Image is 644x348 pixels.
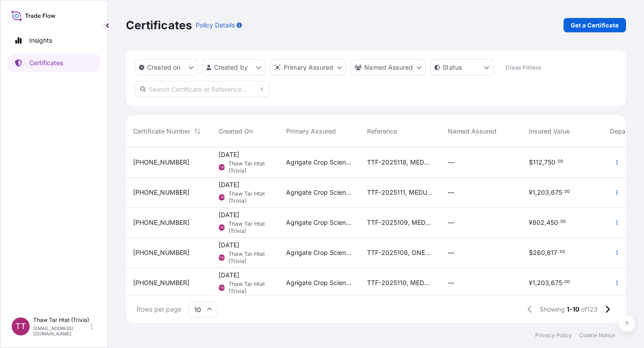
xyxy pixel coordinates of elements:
span: , [545,219,546,226]
span: [PHONE_NUMBER] [133,158,189,167]
span: , [545,250,547,256]
a: Privacy Policy [535,332,572,339]
span: . [563,281,564,284]
span: , [549,280,551,286]
span: Agrigate Crop Sciences Pte. Ltd. [286,248,353,257]
span: Named Assured [448,127,496,136]
a: Get a Certificate [563,18,626,32]
span: 750 [544,159,555,165]
span: , [542,159,544,165]
button: Sort [192,126,203,137]
p: Clear Filters [505,63,541,72]
span: 260 [533,250,545,256]
span: 203 [537,280,549,286]
span: , [535,280,537,286]
span: TTF-2025110, MEDUJL958876 [367,278,434,287]
button: distributor Filter options [270,59,346,76]
button: cargoOwner Filter options [351,59,426,76]
p: Created on [147,63,181,72]
a: Insights [8,31,100,49]
a: Certificates [8,54,100,72]
span: , [549,189,551,196]
span: Showing [540,305,565,314]
span: Insured Value [529,127,570,136]
p: Thaw Tar Htat (Trivia) [33,317,89,324]
span: 1 [532,280,535,286]
span: TTH( [218,193,226,202]
span: [DATE] [219,271,239,280]
span: — [448,248,454,257]
span: 00 [564,281,570,284]
p: Created by [214,63,248,72]
span: ¥ [529,189,532,196]
span: of 123 [581,305,598,314]
span: 802 [532,219,545,226]
span: Rows per page [137,305,181,314]
span: Thaw Tar Htat (Trivia) [228,281,272,295]
span: Created On [219,127,253,136]
button: certificateStatus Filter options [430,59,493,76]
span: Agrigate Crop Sciences Pte. Ltd. [286,188,353,197]
span: 203 [537,189,549,196]
span: Agrigate Crop Sciences Pte. Ltd. [286,158,353,167]
span: Thaw Tar Htat (Trivia) [228,220,272,235]
span: — [448,158,454,167]
span: Thaw Tar Htat (Trivia) [228,160,272,174]
span: . [556,160,557,163]
span: 1 [532,189,535,196]
span: $ [529,250,533,256]
span: TTH( [218,283,226,292]
span: Thaw Tar Htat (Trivia) [228,250,272,265]
p: [EMAIL_ADDRESS][DOMAIN_NAME] [33,326,89,336]
span: TTF-2025118, MEDUOT125418 [367,158,434,167]
p: Insights [29,36,52,45]
span: [PHONE_NUMBER] [133,218,189,227]
span: ¥ [529,219,532,226]
span: 1-10 [567,305,579,314]
span: TTF-2025111, MEDUJL763219 [367,188,434,197]
p: Policy Details [196,21,235,30]
span: TTF-2025108, ONEYHAMF45078500 [367,248,434,257]
button: createdOn Filter options [135,59,198,76]
span: TT [15,322,26,331]
span: TTH( [218,163,226,172]
span: Agrigate Crop Sciences Pte. Ltd. [286,218,353,227]
span: — [448,278,454,287]
span: 00 [564,190,570,193]
span: [PHONE_NUMBER] [133,248,189,257]
span: — [448,188,454,197]
span: . [559,220,560,223]
span: [DATE] [219,241,239,250]
span: 617 [547,250,557,256]
span: . [558,250,559,254]
span: ¥ [529,280,532,286]
input: Search Certificate or Reference... [135,81,270,97]
span: 450 [546,219,558,226]
p: Certificates [126,18,192,32]
span: Agrigate Crop Sciences Pte. Ltd. [286,278,353,287]
span: Certificate Number [133,127,190,136]
span: 50 [559,250,565,254]
p: Get a Certificate [571,21,619,30]
span: [PHONE_NUMBER] [133,278,189,287]
span: Reference [367,127,397,136]
span: Primary Assured [286,127,336,136]
span: 112 [533,159,542,165]
span: TTH( [218,223,226,232]
button: createdBy Filter options [202,59,265,76]
p: Primary Assured [284,63,333,72]
span: [DATE] [219,150,239,159]
span: [DATE] [219,210,239,219]
span: [PHONE_NUMBER] [133,188,189,197]
p: Named Assured [364,63,413,72]
p: Certificates [29,58,63,67]
span: Thaw Tar Htat (Trivia) [228,190,272,205]
span: 00 [558,160,563,163]
button: Clear Filters [498,60,548,75]
span: , [535,189,537,196]
a: Cookie Notice [579,332,615,339]
p: Status [443,63,462,72]
span: $ [529,159,533,165]
span: TTF-2025109, MEDUOT125400 [367,218,434,227]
